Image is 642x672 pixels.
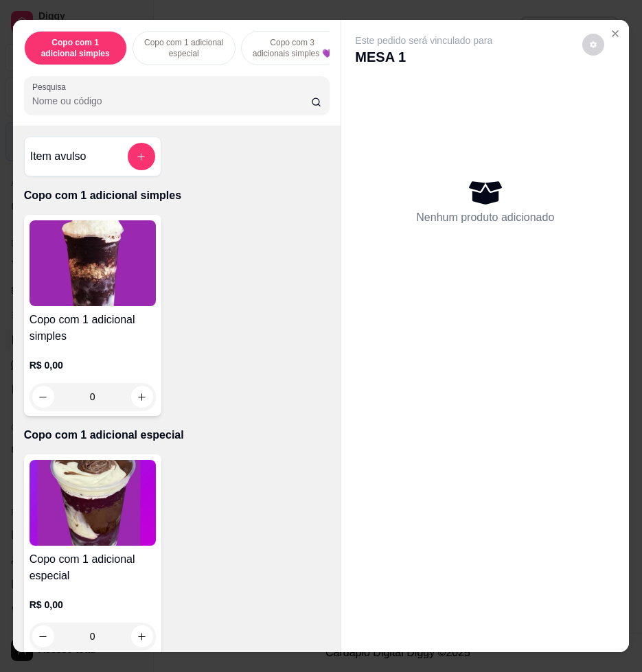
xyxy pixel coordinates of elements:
img: product-image [30,460,156,546]
p: Nenhum produto adicionado [416,209,554,226]
button: add-separate-item [128,143,155,170]
p: Copo com 1 adicional especial [144,37,224,59]
h4: Item avulso [30,148,87,165]
p: Este pedido será vinculado para [355,34,492,47]
button: decrease-product-quantity [582,34,604,56]
p: Copo com 3 adicionais simples 💜 [253,37,332,59]
h4: Copo com 1 adicional simples [30,312,156,345]
h4: Copo com 1 adicional especial [30,551,156,584]
input: Pesquisa [32,94,311,108]
p: MESA 1 [355,47,492,67]
p: R$ 0,00 [30,598,156,612]
p: Copo com 1 adicional especial [24,427,330,443]
button: Close [604,23,626,45]
img: product-image [30,220,156,306]
p: Copo com 1 adicional simples [24,187,330,204]
p: Copo com 1 adicional simples [36,37,115,59]
p: R$ 0,00 [30,358,156,372]
label: Pesquisa [32,81,71,93]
